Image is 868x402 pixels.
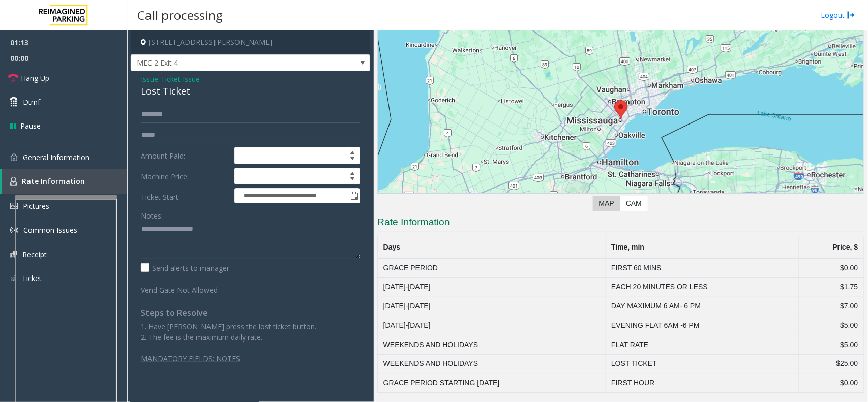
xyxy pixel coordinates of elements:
[378,277,606,297] td: [DATE]-[DATE]
[378,258,606,277] td: GRACE PERIOD
[821,10,855,20] a: Logout
[847,10,855,20] img: logout
[131,30,370,54] h4: [STREET_ADDRESS][PERSON_NAME]
[798,236,863,259] th: Price, $
[378,316,606,335] td: [DATE]-[DATE]
[378,297,606,316] td: [DATE]-[DATE]
[345,168,360,176] span: Increase value
[141,354,240,363] u: MANDATORY FIELDS: NOTES
[161,74,200,84] span: Ticket Issue
[798,258,863,277] td: $0.00
[606,277,798,297] td: EACH 20 MINUTES OR LESS
[606,258,798,277] td: FIRST 60 MINS
[345,156,360,164] span: Decrease value
[141,74,158,84] span: Issue
[606,354,798,374] td: LOST TICKET
[798,277,863,297] td: $1.75
[10,203,18,209] img: 'icon'
[378,374,606,393] td: GRACE PERIOD STARTING [DATE]
[23,97,40,107] span: Dtmf
[141,263,229,273] label: Send alerts to manager
[131,55,322,71] span: MEC 2 Exit 4
[798,297,863,316] td: $7.00
[138,188,232,203] label: Ticket Start:
[141,84,360,98] div: Lost Ticket
[10,177,17,186] img: 'icon'
[798,354,863,374] td: $25.00
[798,335,863,355] td: $5.00
[606,374,798,393] td: FIRST HOUR
[141,207,163,221] label: Notes:
[614,100,627,119] div: 1 Robert Speck Parkway, Mississauga, ON
[138,168,232,185] label: Machine Price:
[377,215,864,232] h3: Rate Information
[345,176,360,184] span: Decrease value
[606,297,798,316] td: DAY MAXIMUM 6 AM- 6 PM
[345,147,360,156] span: Increase value
[138,147,232,164] label: Amount Paid:
[606,316,798,335] td: EVENING FLAT 6AM -6 PM
[798,316,863,335] td: $5.00
[10,251,17,258] img: 'icon'
[21,73,49,83] span: Hang Up
[22,176,85,186] span: Rate Information
[158,74,200,84] span: -
[606,335,798,355] td: FLAT RATE
[10,226,18,234] img: 'icon'
[20,120,41,131] span: Pause
[10,153,18,161] img: 'icon'
[378,354,606,374] td: WEEKENDS AND HOLIDAYS
[23,152,89,162] span: General Information
[132,3,228,27] h3: Call processing
[378,335,606,355] td: WEEKENDS AND HOLIDAYS
[2,169,127,194] a: Rate Information
[593,196,620,211] label: Map
[798,374,863,393] td: $0.00
[141,308,360,318] h4: Steps to Resolve
[348,189,360,203] span: Toggle popup
[141,321,360,343] p: 1. Have [PERSON_NAME] press the lost ticket button. 2. The fee is the maximum daily rate.
[10,274,17,283] img: 'icon'
[606,236,798,259] th: Time, min
[620,196,648,211] label: CAM
[138,281,232,295] label: Vend Gate Not Allowed
[378,236,606,259] th: Days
